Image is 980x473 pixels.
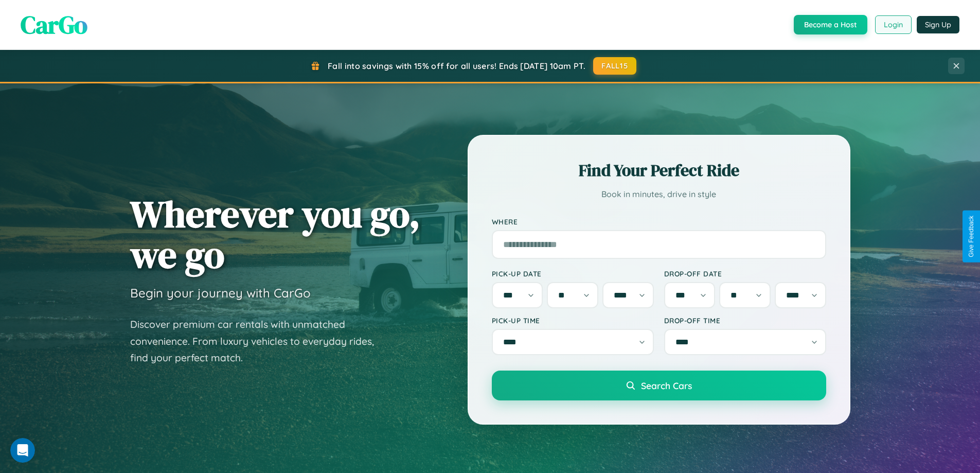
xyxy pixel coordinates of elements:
p: Book in minutes, drive in style [492,187,826,202]
h1: Wherever you go, we go [130,194,420,275]
label: Drop-off Date [664,269,826,278]
span: Search Cars [641,380,692,391]
label: Pick-up Date [492,269,654,278]
span: CarGo [21,8,87,42]
div: Give Feedback [968,216,975,257]
button: Search Cars [492,371,826,400]
label: Where [492,217,826,226]
h2: Find Your Perfect Ride [492,159,826,182]
button: Sign Up [917,16,959,33]
label: Pick-up Time [492,316,654,325]
button: Login [875,15,912,34]
p: Discover premium car rentals with unmatched convenience. From luxury vehicles to everyday rides, ... [130,316,387,366]
iframe: Intercom live chat [10,438,35,463]
h3: Begin your journey with CarGo [130,285,311,301]
span: Fall into savings with 15% off for all users! Ends [DATE] 10am PT. [328,61,585,71]
label: Drop-off Time [664,316,826,325]
button: FALL15 [593,57,636,75]
button: Become a Host [794,15,867,34]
